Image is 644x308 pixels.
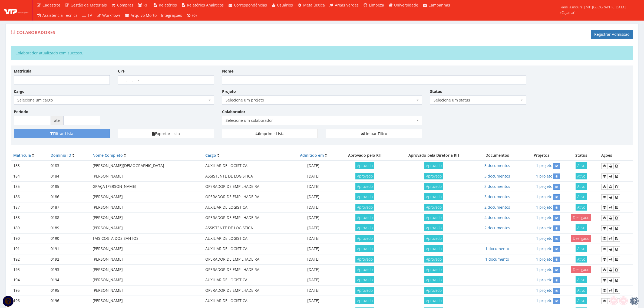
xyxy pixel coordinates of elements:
td: 0185 [48,181,90,192]
td: [PERSON_NAME] [90,275,203,285]
span: Limpeza [369,2,384,8]
span: Aprovado [424,245,443,252]
a: 1 projeto [536,184,552,189]
a: Arquivo Morto [123,10,159,21]
td: ASSISTENTE DE LOGISTICA [203,171,290,181]
td: 186 [11,192,48,202]
td: GRAÇA [PERSON_NAME] [90,181,203,192]
label: Matrícula [14,68,31,74]
span: Selecione um status [434,97,519,103]
td: [DATE] [290,254,336,264]
td: 0196 [48,296,90,306]
span: Ativo [576,162,587,169]
span: Gestão de Materiais [71,2,107,8]
span: Desligado [571,266,591,273]
a: 1 projeto [536,257,552,262]
td: 185 [11,181,48,192]
td: [PERSON_NAME][DEMOGRAPHIC_DATA] [90,160,203,171]
span: Aprovado [355,297,374,304]
th: Projetos [520,150,563,160]
span: Aprovado [424,235,443,242]
div: Colaborador atualizado com sucesso. [11,46,633,60]
span: Aprovado [424,256,443,263]
td: OPERADOR DE EMPILHADEIRA [203,192,290,202]
a: 2 documentos [484,225,510,230]
a: 1 documento [485,246,509,251]
td: 0189 [48,223,90,233]
span: Selecione um projeto [222,96,422,105]
img: logo [4,6,28,14]
span: Aprovado [355,173,374,179]
td: 0187 [48,202,90,212]
td: [DATE] [290,213,336,223]
td: 195 [11,285,48,296]
td: [PERSON_NAME] [90,192,203,202]
span: TV [88,13,92,18]
label: Status [430,89,442,94]
span: Aprovado [355,256,374,263]
span: Aprovado [424,183,443,190]
td: 192 [11,254,48,264]
a: 1 projeto [536,298,552,303]
a: 3 documentos [484,173,510,179]
td: AUXILIAR DE LOGISTICA [203,233,290,244]
td: TAIS COSTA DOS SANTOS [90,233,203,244]
td: 194 [11,275,48,285]
span: Ativo [576,297,587,304]
td: 193 [11,264,48,275]
span: Aprovado [355,183,374,190]
td: [DATE] [290,285,336,296]
a: Nome Completo [93,153,123,158]
a: 1 projeto [536,205,552,210]
span: Selecione um colaborador [222,116,422,125]
td: 0192 [48,254,90,264]
a: 1 projeto [536,246,552,251]
span: Metalúrgica [303,2,325,8]
span: Aprovado [424,214,443,221]
td: 188 [11,213,48,223]
button: Exportar Lista [118,129,214,138]
th: Status [563,150,599,160]
span: Ativo [576,173,587,179]
span: kamilla.moura | VIP [GEOGRAPHIC_DATA] (Cajamar) [560,4,637,15]
td: AUXILIAR DE LOGISTICA [203,202,290,212]
td: [DATE] [290,296,336,306]
a: 1 documento [485,257,509,262]
span: Ativo [576,256,587,263]
span: Desligado [571,235,591,242]
span: Aprovado [355,287,374,294]
td: [DATE] [290,264,336,275]
span: Aprovado [424,193,443,200]
td: [DATE] [290,233,336,244]
td: [DATE] [290,192,336,202]
td: [DATE] [290,244,336,254]
span: Selecione um cargo [14,96,214,105]
a: 1 projeto [536,173,552,179]
td: ASSISTENTE DE LOGISTICA [203,223,290,233]
span: Relatórios [159,2,177,8]
span: Aprovado [355,224,374,231]
span: Correspondências [234,2,267,8]
a: Imprimir Lista [222,129,318,138]
span: Ativo [576,245,587,252]
span: Aprovado [424,224,443,231]
span: Aprovado [424,173,443,179]
a: Registrar Admissão [591,30,633,39]
a: Cargo [205,153,216,158]
a: TV [80,10,94,21]
span: Universidade [394,2,418,8]
span: Arquivo Morto [131,13,157,18]
a: 1 projeto [536,225,552,230]
span: Cadastros [42,2,61,8]
span: Integrações [161,13,182,18]
a: (0) [184,10,199,21]
span: Ativo [576,224,587,231]
th: Documentos [475,150,520,160]
td: [DATE] [290,171,336,181]
td: [PERSON_NAME] [90,285,203,296]
span: Desligado [571,214,591,221]
span: (0) [192,13,197,18]
td: AUXILIAR DE LOGISTICA [203,244,290,254]
td: 0190 [48,233,90,244]
span: Áreas Verdes [335,2,359,8]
